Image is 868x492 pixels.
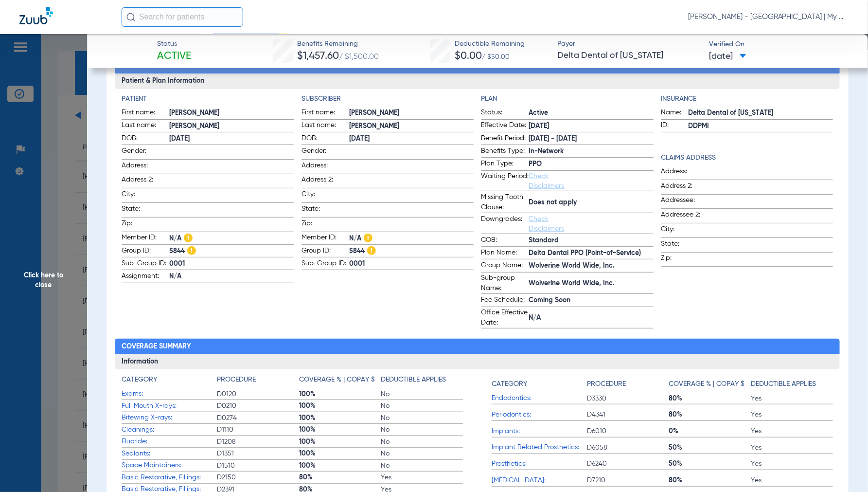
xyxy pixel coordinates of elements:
[751,426,833,436] span: Yes
[481,248,529,259] span: Plan Name:
[122,413,217,423] span: Bitewing X-rays:
[301,189,349,202] span: City:
[217,389,299,399] span: D0120
[122,94,294,104] h4: Patient
[157,39,191,49] span: Status
[529,198,654,208] span: Does not apply
[529,134,654,144] span: [DATE] - [DATE]
[364,234,372,242] img: Hazard
[709,51,746,63] span: [DATE]
[122,375,157,385] h4: Category
[122,271,169,283] span: Assignment:
[381,401,463,411] span: No
[481,260,529,272] span: Group Name:
[661,253,709,266] span: Zip:
[301,204,349,217] span: State:
[169,272,294,282] span: N/A
[169,108,294,118] span: [PERSON_NAME]
[169,246,294,256] span: 5844
[669,379,745,389] h4: Coverage % | Copay $
[481,108,529,119] span: Status:
[169,121,294,131] span: [PERSON_NAME]
[122,219,169,232] span: Zip:
[529,173,565,189] a: Check Disclaimers
[492,375,587,393] app-breakdown-title: Category
[381,449,463,458] span: No
[297,39,379,49] span: Benefits Remaining
[301,175,349,188] span: Address 2:
[529,236,654,246] span: Standard
[122,108,169,119] span: First name:
[669,459,751,469] span: 50%
[299,473,381,482] span: 80%
[122,233,169,244] span: Member ID:
[381,375,463,388] app-breakdown-title: Deductible Applies
[587,475,669,485] span: D7210
[751,475,833,485] span: Yes
[689,121,833,131] span: DDPMI
[529,295,654,306] span: Coming Soon
[299,401,381,411] span: 100%
[529,146,654,157] span: In-Network
[169,134,294,144] span: [DATE]
[529,121,654,131] span: [DATE]
[126,13,135,21] img: Search Icon
[751,375,833,393] app-breakdown-title: Deductible Applies
[217,437,299,447] span: D1208
[492,379,527,389] h4: Category
[492,393,587,403] span: Endodontics:
[217,473,299,482] span: D2150
[122,437,217,447] span: Fluoride:
[169,234,294,244] span: N/A
[587,379,626,389] h4: Procedure
[492,442,587,453] span: Implant Related Prosthetics:
[481,192,529,213] span: Missing Tooth Clause:
[661,239,709,252] span: State:
[688,12,849,22] span: [PERSON_NAME] - [GEOGRAPHIC_DATA] | My Community Dental Centers
[217,375,299,388] app-breakdown-title: Procedure
[689,108,833,118] span: Delta Dental of [US_STATE]
[122,133,169,145] span: DOB:
[299,375,375,385] h4: Coverage % | Copay $
[19,7,53,24] img: Zuub Logo
[301,133,349,145] span: DOB:
[661,210,709,223] span: Addressee 2:
[751,443,833,453] span: Yes
[529,159,654,169] span: PPO
[455,51,482,61] span: $0.00
[661,224,709,237] span: City:
[349,234,474,244] span: N/A
[122,449,217,459] span: Sealants:
[299,375,381,388] app-breakdown-title: Coverage % | Copay $
[661,153,833,163] h4: Claims Address
[217,461,299,471] span: D1510
[661,108,689,119] span: Name:
[157,50,191,63] span: Active
[381,437,463,447] span: No
[217,425,299,435] span: D1110
[587,410,669,419] span: D4341
[301,161,349,174] span: Address:
[481,159,529,170] span: Plan Type:
[339,53,379,61] span: / $1,500.00
[455,39,525,49] span: Deductible Remaining
[669,410,751,419] span: 80%
[481,120,529,132] span: Effective Date:
[481,94,654,104] app-breakdown-title: Plan
[217,401,299,411] span: D0210
[301,94,474,104] app-breakdown-title: Subscriber
[349,246,474,256] span: 5844
[669,375,751,393] app-breakdown-title: Coverage % | Copay $
[669,426,751,436] span: 0%
[587,426,669,436] span: D6010
[661,181,709,194] span: Address 2:
[349,259,474,269] span: 0001
[217,375,256,385] h4: Procedure
[481,146,529,158] span: Benefits Type:
[381,375,446,385] h4: Deductible Applies
[122,189,169,202] span: City:
[819,445,868,492] iframe: Chat Widget
[122,460,217,471] span: Space Maintainers:
[299,449,381,458] span: 100%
